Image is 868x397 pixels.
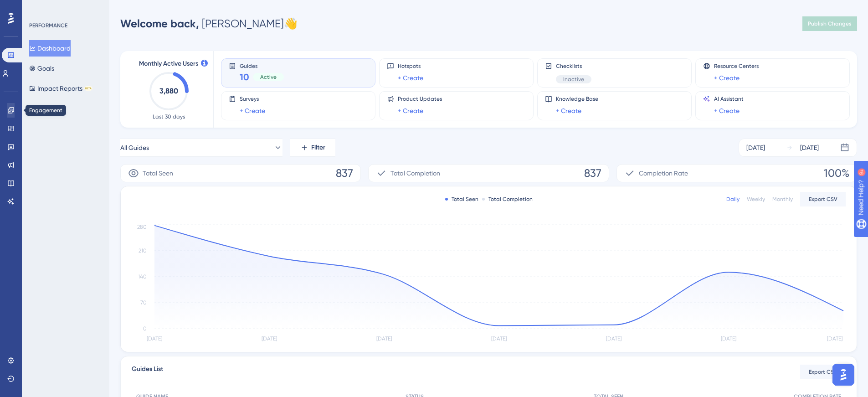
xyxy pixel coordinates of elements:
div: [DATE] [800,142,819,153]
div: 9+ [62,5,67,12]
span: Export CSV [809,368,837,376]
tspan: [DATE] [721,335,736,342]
tspan: [DATE] [147,335,162,342]
tspan: 140 [138,273,147,280]
tspan: [DATE] [827,335,842,342]
a: + Create [398,105,423,116]
tspan: [DATE] [606,335,621,342]
span: Total Seen [143,168,173,179]
text: 3,880 [159,87,178,95]
button: Goals [29,60,54,77]
button: Impact ReportsBETA [29,80,92,97]
tspan: 210 [139,247,147,254]
tspan: [DATE] [491,335,507,342]
button: Export CSV [800,365,846,379]
span: Filter [311,142,325,153]
div: Daily [726,196,740,203]
span: Need Help? [21,2,57,13]
div: BETA [84,86,92,91]
span: All Guides [120,142,149,153]
a: + Create [240,105,265,116]
a: + Create [398,72,423,83]
span: Inactive [563,76,584,83]
iframe: UserGuiding AI Assistant Launcher [830,361,857,388]
span: Export CSV [809,196,837,203]
span: Resource Centers [714,62,759,70]
span: Welcome back, [120,17,199,30]
tspan: [DATE] [262,335,277,342]
span: Active [260,73,277,81]
tspan: 280 [137,224,147,230]
span: Product Updates [398,95,442,103]
tspan: 70 [140,299,147,306]
button: Dashboard [29,40,71,57]
span: Publish Changes [808,20,852,27]
button: Filter [290,139,335,157]
span: Guides List [132,364,163,380]
span: Last 30 days [153,113,185,120]
button: All Guides [120,139,282,157]
div: [PERSON_NAME] 👋 [120,16,298,31]
button: Export CSV [800,192,846,206]
a: + Create [556,105,581,116]
div: PERFORMANCE [29,22,67,29]
span: 100% [824,166,849,180]
button: Publish Changes [802,16,857,31]
div: Monthly [772,196,793,203]
span: Hotspots [398,62,423,70]
div: [DATE] [746,142,765,153]
a: + Create [714,72,740,83]
span: 10 [240,71,249,83]
span: Guides [240,62,284,69]
span: Completion Rate [639,168,688,179]
tspan: [DATE] [376,335,392,342]
span: AI Assistant [714,95,744,103]
div: Total Seen [445,196,478,203]
span: 837 [584,166,601,180]
a: + Create [714,105,740,116]
span: Surveys [240,95,265,103]
span: Total Completion [390,168,440,179]
span: Knowledge Base [556,95,598,103]
span: Checklists [556,62,591,70]
span: 837 [336,166,353,180]
div: Total Completion [482,196,533,203]
div: Weekly [747,196,765,203]
span: Monthly Active Users [139,58,198,69]
tspan: 0 [143,325,147,332]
